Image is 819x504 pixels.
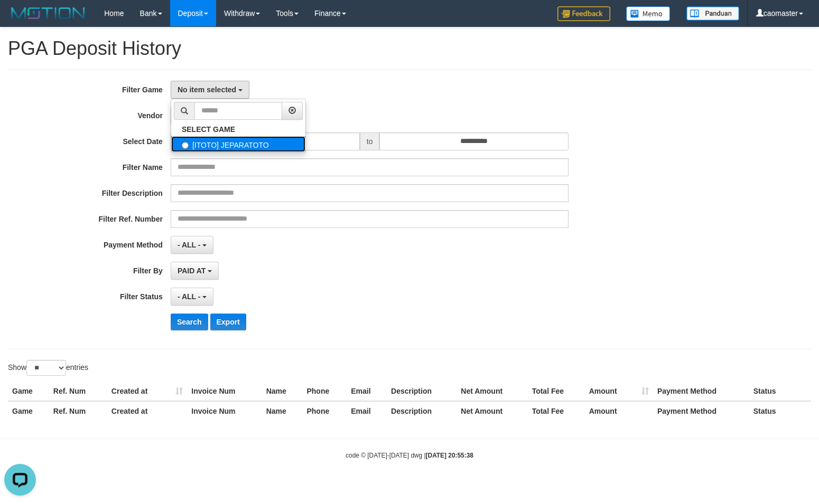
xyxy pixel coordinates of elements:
[8,5,88,21] img: MOTION_logo.png
[585,401,653,421] th: Amount
[171,262,219,280] button: PAID AT
[182,125,235,134] b: SELECT GAME
[171,122,305,136] a: SELECT GAME
[387,401,457,421] th: Description
[49,382,107,401] th: Ref. Num
[178,292,201,301] span: - ALL -
[653,401,749,421] th: Payment Method
[626,6,671,21] img: Button%20Memo.svg
[171,288,213,306] button: - ALL -
[187,382,262,401] th: Invoice Num
[302,401,347,421] th: Phone
[8,360,88,376] label: Show entries
[347,401,387,421] th: Email
[171,81,249,99] button: No item selected
[346,452,473,459] small: code © [DATE]-[DATE] dwg |
[178,267,206,275] span: PAID AT
[528,382,585,401] th: Total Fee
[178,241,201,249] span: - ALL -
[8,401,49,421] th: Game
[4,4,36,36] button: Open LiveChat chat widget
[457,382,527,401] th: Net Amount
[8,382,49,401] th: Game
[557,6,610,21] img: Feedback.jpg
[528,401,585,421] th: Total Fee
[107,401,187,421] th: Created at
[178,85,236,94] span: No item selected
[262,382,303,401] th: Name
[107,382,187,401] th: Created at
[426,452,473,459] strong: [DATE] 20:55:38
[49,401,107,421] th: Ref. Num
[262,401,303,421] th: Name
[171,313,208,330] button: Search
[686,6,739,21] img: panduan.png
[302,382,347,401] th: Phone
[187,401,262,421] th: Invoice Num
[749,382,811,401] th: Status
[457,401,527,421] th: Net Amount
[360,132,380,150] span: to
[749,401,811,421] th: Status
[171,136,305,152] label: [ITOTO] JEPARATOTO
[26,360,66,376] select: Showentries
[8,38,811,59] h1: PGA Deposit History
[585,382,653,401] th: Amount
[171,236,213,254] button: - ALL -
[210,313,246,330] button: Export
[653,382,749,401] th: Payment Method
[387,382,457,401] th: Description
[182,142,189,149] input: [ITOTO] JEPARATOTO
[347,382,387,401] th: Email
